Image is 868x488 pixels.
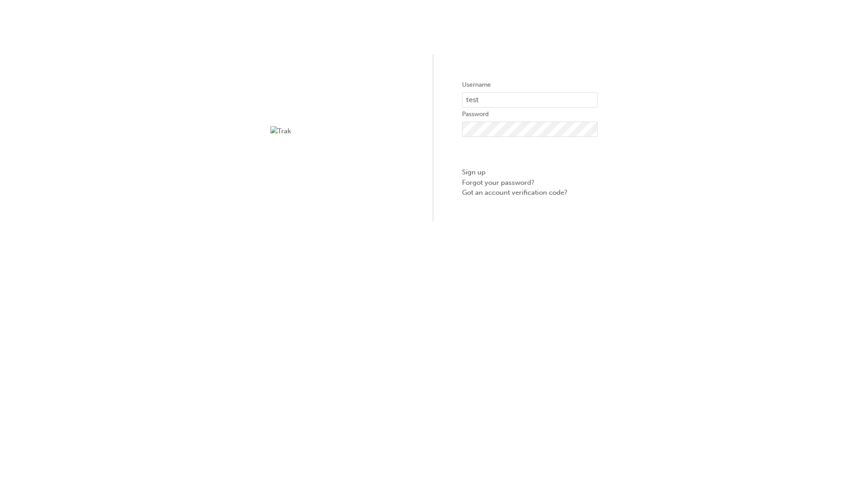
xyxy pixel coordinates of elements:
input: Username [462,92,598,108]
label: Password [462,109,598,120]
button: Sign In [462,144,598,161]
label: Username [462,80,598,90]
img: Trak [270,126,406,136]
a: Got an account verification code? [462,188,598,198]
a: Sign up [462,167,598,178]
a: Forgot your password? [462,178,598,188]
